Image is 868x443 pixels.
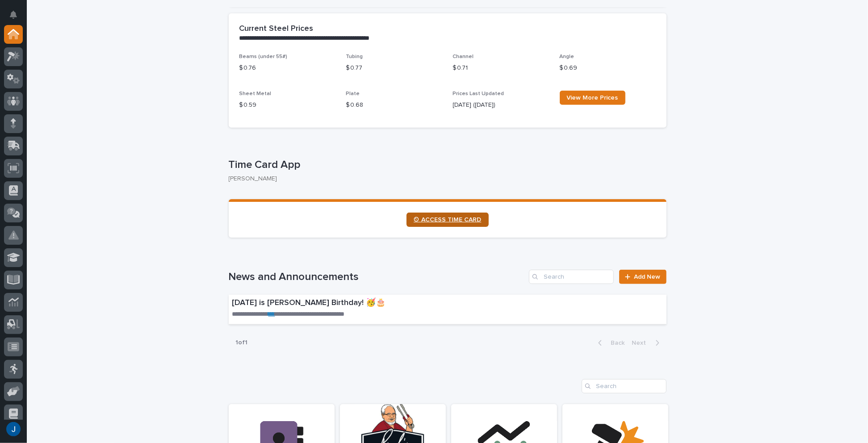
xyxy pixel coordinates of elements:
a: Add New [619,270,666,284]
span: Plate [346,91,360,96]
h2: Current Steel Prices [239,24,314,34]
p: [DATE] is [PERSON_NAME] Birthday! 🥳🎂 [232,298,533,308]
button: Next [629,339,667,347]
span: Tubing [346,54,363,59]
p: $ 0.69 [560,63,656,73]
span: Add New [634,274,661,280]
button: users-avatar [4,420,23,439]
span: Next [632,340,652,346]
p: $ 0.76 [239,63,335,73]
span: Back [606,340,625,346]
p: $ 0.59 [239,100,335,110]
p: [PERSON_NAME] [229,175,659,183]
p: [DATE] ([DATE]) [453,100,549,110]
span: Sheet Metal [239,91,272,96]
h1: News and Announcements [229,271,526,284]
p: 1 of 1 [229,332,255,354]
input: Search [529,270,614,284]
p: $ 0.68 [346,100,442,110]
input: Search [582,379,667,393]
p: $ 0.71 [453,63,549,73]
button: Notifications [4,5,23,24]
span: View More Prices [567,95,618,101]
span: Beams (under 55#) [239,54,288,59]
button: Back [591,339,629,347]
span: ⏲ ACCESS TIME CARD [414,217,482,223]
a: ⏲ ACCESS TIME CARD [407,213,489,227]
a: View More Prices [560,91,625,105]
p: $ 0.77 [346,63,442,73]
span: Angle [560,54,574,59]
span: Prices Last Updated [453,91,504,96]
div: Notifications [11,11,23,25]
span: Channel [453,54,474,59]
p: Time Card App [229,159,663,171]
